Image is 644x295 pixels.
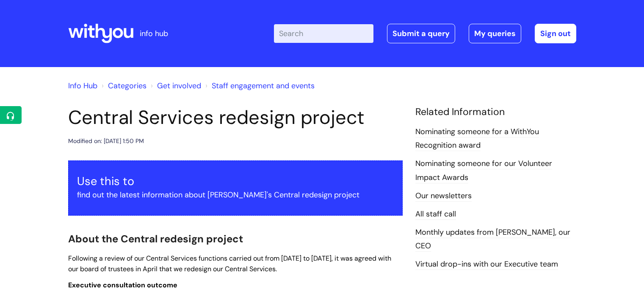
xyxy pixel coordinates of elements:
h3: Use this to [77,174,394,188]
input: Search [274,24,373,43]
a: Categories [108,81,146,91]
span: About the Central redesign project [68,232,243,245]
li: Solution home [100,79,146,93]
a: My queries [469,24,521,43]
a: Our newsletters [415,191,472,202]
span: Following a review of our Central Services functions carried out from [DATE] to [DATE], it was ag... [68,254,391,273]
p: info hub [140,27,168,40]
a: Virtual drop-ins with our Executive team [415,259,558,270]
a: Nominating someone for our Volunteer Impact Awards [415,158,552,183]
a: Get involved [157,81,201,91]
a: Monthly updates from [PERSON_NAME], our CEO [415,227,570,252]
span: Executive consultation outcome [68,281,177,289]
div: | - [274,24,576,43]
a: Submit a query [387,24,455,43]
a: Sign out [535,24,576,43]
h4: Related Information [415,106,576,118]
li: Get involved [149,79,201,93]
p: find out the latest information about [PERSON_NAME]'s Central redesign project [77,188,394,202]
a: All staff call [415,209,456,220]
div: Modified on: [DATE] 1:50 PM [68,136,144,146]
a: Staff engagement and events [212,81,315,91]
li: Staff engagement and events [203,79,315,93]
a: Nominating someone for a WithYou Recognition award [415,126,539,151]
a: Info Hub [68,81,97,91]
h1: Central Services redesign project [68,106,403,129]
